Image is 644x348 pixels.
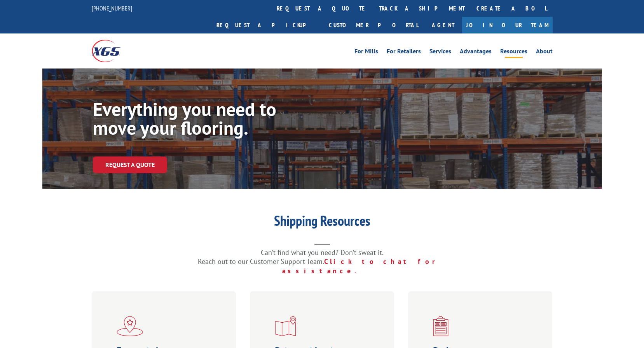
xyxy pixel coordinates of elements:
a: Click to chat for assistance. [282,257,446,275]
a: Request a Quote [93,156,167,173]
a: Resources [500,48,527,57]
p: Can’t find what you need? Don’t sweat it. Reach out to our Customer Support Team. [167,248,478,276]
a: [PHONE_NUMBER] [92,4,132,12]
img: xgs-icon-bo-l-generator-red [433,316,449,336]
a: Advantages [460,48,492,57]
a: Request a pickup [211,17,323,33]
img: xgs-icon-distribution-map-red [275,316,296,336]
a: Customer Portal [323,17,424,33]
a: About [536,48,553,57]
a: For Retailers [387,48,421,57]
h1: Everything you need to move your flooring. [93,100,326,141]
a: Services [429,48,451,57]
img: xgs-icon-flagship-distribution-model-red [117,316,143,336]
a: Join Our Team [462,17,553,33]
h1: Shipping Resources [167,214,478,232]
a: Agent [424,17,462,33]
a: For Mills [354,48,378,57]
